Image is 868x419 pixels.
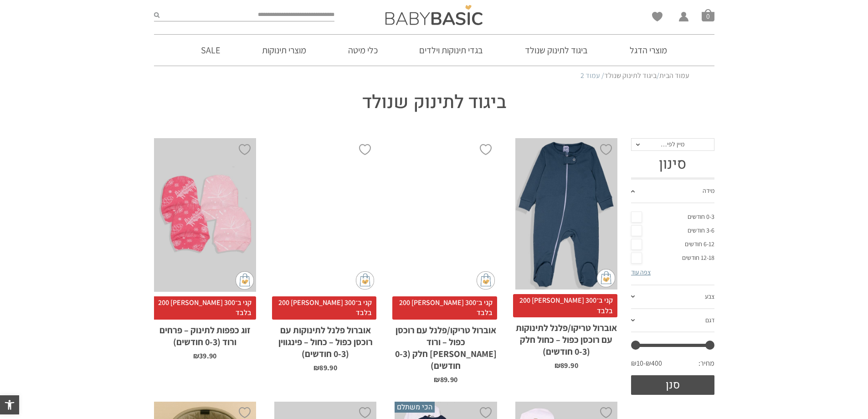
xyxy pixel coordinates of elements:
[515,138,617,369] a: אוברול טריקו/פלנל לתינוקות עם רוכסן כפול - כחול חלק (0-3 חודשים) קני ב־300 [PERSON_NAME] 200 בלבד...
[193,351,199,361] span: ₪
[272,296,376,320] span: קני ב־300 [PERSON_NAME] 200 בלבד
[631,375,714,395] button: סנן
[274,320,376,360] h2: אוברול פלנל לתינוקות עם רוכסן כפול – כחול – פינגווין (0-3 חודשים)
[616,35,681,66] a: מוצרי הדגל
[515,317,617,357] h2: אוברול טריקו/פלנל לתינוקות עם רוכסן כפול – כחול חלק (0-3 חודשים)
[313,363,319,372] span: ₪
[274,138,376,371] a: אוברול פלנל לתינוקות עם רוכסן כפול - כחול - פינגווין (0-3 חודשים) קני ב־300 [PERSON_NAME] 200 בלב...
[187,35,234,66] a: SALE
[395,320,497,372] h2: אוברול טריקו/פלנל עם רוכסן כפול – ורוד [PERSON_NAME] חלק (0-3 חודשים)
[248,35,320,66] a: מוצרי תינוקות
[702,9,714,21] a: סל קניות0
[154,320,256,348] h2: זוג כפפות לתינוק – פרחים ורוד (0-3 חודשים)
[334,35,391,66] a: כלי מיטה
[313,363,337,372] bdi: 89.90
[555,361,578,370] bdi: 89.90
[434,375,457,384] bdi: 89.90
[406,35,497,66] a: בגדי תינוקות וילדים
[555,361,560,370] span: ₪
[392,296,497,320] span: קני ב־300 [PERSON_NAME] 200 בלבד
[395,402,435,413] span: הכי משתלם
[631,285,714,309] a: צבע
[652,12,663,25] span: Wishlist
[152,296,256,320] span: קני ב־300 [PERSON_NAME] 200 בלבד
[631,155,714,173] h3: סינון
[652,12,663,21] a: Wishlist
[395,138,497,383] a: אוברול טריקו/פלנל עם רוכסן כפול - ורוד בהיר חלק (0-3 חודשים) קני ב־300 [PERSON_NAME] 200 בלבדאובר...
[513,294,617,317] span: קני ב־300 [PERSON_NAME] 200 בלבד
[236,271,254,290] img: cat-mini-atc.png
[631,224,714,238] a: 3-6 חודשים
[631,309,714,333] a: דגם
[385,5,483,25] img: Baby Basic בגדי תינוקות וילדים אונליין
[356,271,374,290] img: cat-mini-atc.png
[477,271,495,290] img: cat-mini-atc.png
[631,238,714,251] a: 6-12 חודשים
[604,71,657,80] a: ביגוד לתינוק שנולד
[702,9,714,21] span: סל קניות
[631,358,646,368] span: ₪10
[511,35,601,66] a: ביגוד לתינוק שנולד
[631,210,714,224] a: 0-3 חודשים
[631,251,714,265] a: 12-18 חודשים
[646,358,662,368] span: ₪400
[661,140,684,148] span: מיין לפי…
[597,269,615,287] img: cat-mini-atc.png
[659,71,689,80] a: עמוד הבית
[154,138,256,359] a: זוג כפפות לתינוק - פרחים ורוד (0-3 חודשים) קני ב־300 [PERSON_NAME] 200 בלבדזוג כפפות לתינוק – פרח...
[179,71,689,81] nav: Breadcrumb
[304,90,564,115] h1: ביגוד לתינוק שנולד
[434,375,440,384] span: ₪
[631,268,651,276] a: צפה עוד
[631,180,714,203] a: מידה
[193,351,217,361] bdi: 39.90
[631,356,714,375] div: מחיר: —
